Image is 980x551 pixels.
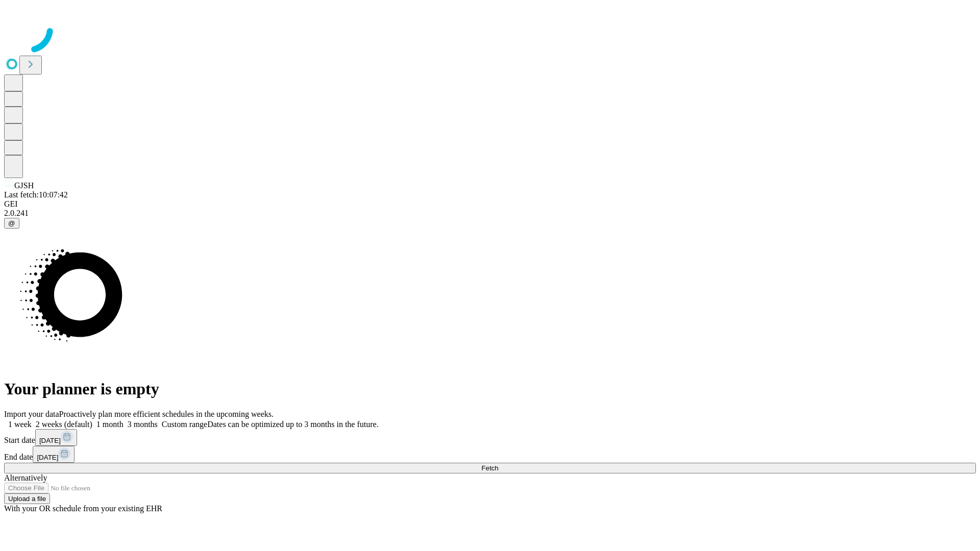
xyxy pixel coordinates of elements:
[36,420,92,429] span: 2 weeks (default)
[4,218,19,229] button: @
[162,420,207,429] span: Custom range
[4,429,976,446] div: Start date
[207,420,378,429] span: Dates can be optimized up to 3 months in the future.
[4,493,50,504] button: Upload a file
[37,454,58,461] span: [DATE]
[4,446,976,463] div: End date
[39,437,61,444] span: [DATE]
[59,410,274,418] span: Proactively plan more efficient schedules in the upcoming weeks.
[33,446,75,463] button: [DATE]
[128,420,158,429] span: 3 months
[481,464,498,472] span: Fetch
[4,190,68,199] span: Last fetch: 10:07:42
[8,219,15,227] span: @
[4,463,976,473] button: Fetch
[14,181,34,190] span: GJSH
[4,473,47,482] span: Alternatively
[4,199,976,209] div: GEI
[4,380,976,398] h1: Your planner is empty
[4,410,59,418] span: Import your data
[4,209,976,218] div: 2.0.241
[4,504,162,513] span: With your OR schedule from your existing EHR
[8,420,32,429] span: 1 week
[96,420,124,429] span: 1 month
[35,429,77,446] button: [DATE]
